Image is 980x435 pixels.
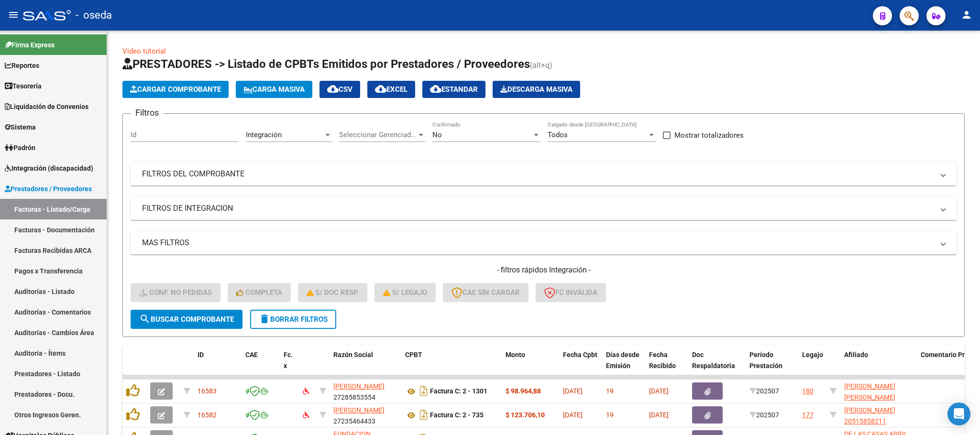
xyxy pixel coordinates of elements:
span: Conf. no pedidas [139,288,212,297]
button: S/ Doc Resp. [298,283,368,302]
datatable-header-cell: Afiliado [840,345,917,387]
span: CPBT [405,351,422,359]
span: Tesorería [5,81,42,91]
span: [PERSON_NAME] [333,382,385,390]
button: Borrar Filtros [250,310,336,329]
datatable-header-cell: Razón Social [330,345,401,387]
span: S/ Doc Resp. [307,288,359,297]
datatable-header-cell: Monto [502,345,559,387]
mat-icon: delete [259,313,270,325]
datatable-header-cell: ID [194,345,242,387]
mat-icon: person [961,9,972,21]
span: Liquidación de Convenios [5,101,88,112]
span: Período Prestación [749,351,782,370]
mat-expansion-panel-header: FILTROS DEL COMPROBANTE [131,163,957,185]
span: Padrón [5,142,35,153]
datatable-header-cell: Fecha Recibido [645,345,688,387]
strong: Factura C: 2 - 735 [430,412,484,419]
button: CSV [319,81,360,98]
span: Estandar [430,85,478,94]
div: 27285853554 [333,381,397,401]
datatable-header-cell: Doc Respaldatoria [688,345,746,387]
span: EXCEL [375,85,407,94]
span: Completa [236,288,282,297]
datatable-header-cell: CPBT [401,345,502,387]
span: Mostrar totalizadores [674,130,744,141]
span: Monto [506,351,525,359]
mat-icon: cloud_download [430,83,441,95]
span: [DATE] [563,411,583,419]
span: Integración [246,130,282,139]
i: Descargar documento [418,407,430,423]
mat-panel-title: FILTROS DE INTEGRACION [142,203,934,214]
span: S/ legajo [383,288,427,297]
span: Firma Express [5,40,55,50]
datatable-header-cell: Legajo [798,345,826,387]
span: Fecha Recibido [649,351,676,370]
datatable-header-cell: Fc. x [280,345,299,387]
span: ID [198,351,204,359]
h4: - filtros rápidos Integración - [131,265,957,275]
button: Descarga Masiva [493,81,580,98]
span: [PERSON_NAME] [333,406,385,414]
mat-panel-title: MAS FILTROS [142,238,934,248]
span: FC Inválida [544,288,597,297]
button: S/ legajo [374,283,436,302]
div: Open Intercom Messenger [947,402,970,425]
span: Reportes [5,60,39,71]
span: (alt+q) [530,61,552,70]
span: Doc Respaldatoria [692,351,735,370]
span: CAE SIN CARGAR [451,288,520,297]
mat-expansion-panel-header: FILTROS DE INTEGRACION [131,197,957,220]
button: EXCEL [367,81,415,98]
datatable-header-cell: CAE [242,345,280,387]
span: [DATE] [649,411,669,419]
span: Razón Social [333,351,373,359]
button: CAE SIN CARGAR [443,283,529,302]
h3: Filtros [131,106,164,120]
span: 202507 [749,387,779,395]
datatable-header-cell: Período Prestación [746,345,798,387]
a: Video tutorial [122,47,166,55]
mat-icon: cloud_download [327,83,339,95]
span: Cargar Comprobante [130,85,221,94]
mat-icon: menu [8,9,19,21]
span: PRESTADORES -> Listado de CPBTs Emitidos por Prestadores / Proveedores [122,57,530,71]
button: Estandar [422,81,485,98]
span: Descarga Masiva [500,85,573,94]
datatable-header-cell: Fecha Cpbt [559,345,602,387]
app-download-masive: Descarga masiva de comprobantes (adjuntos) [493,81,580,98]
button: Buscar Comprobante [131,310,242,329]
div: 27235464433 [333,405,397,425]
span: [DATE] [563,387,583,395]
span: Integración (discapacidad) [5,163,93,174]
span: 16582 [198,411,217,419]
span: Legajo [802,351,823,359]
button: Completa [228,283,291,302]
span: Fecha Cpbt [563,351,597,359]
button: Carga Masiva [236,81,312,98]
span: Sistema [5,122,36,132]
button: Conf. no pedidas [131,283,220,302]
span: CAE [245,351,258,359]
span: [PERSON_NAME] [PERSON_NAME] 20551670598 [844,382,895,412]
mat-icon: cloud_download [375,83,386,95]
span: 19 [606,411,614,419]
span: 16583 [198,387,217,395]
button: Cargar Comprobante [122,81,229,98]
span: CSV [327,85,352,94]
span: Afiliado [844,351,868,359]
span: Prestadores / Proveedores [5,184,92,194]
span: Borrar Filtros [259,315,328,324]
datatable-header-cell: Días desde Emisión [602,345,645,387]
span: Fc. x [284,351,293,370]
strong: $ 98.964,88 [506,387,541,395]
span: Carga Masiva [243,85,305,94]
span: [PERSON_NAME] 20515858211 [844,406,895,425]
span: Todos [548,130,568,139]
span: - oseda [76,5,112,26]
span: 202507 [749,411,779,419]
span: Buscar Comprobante [139,315,234,324]
i: Descargar documento [418,383,430,399]
span: Seleccionar Gerenciador [339,130,417,139]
